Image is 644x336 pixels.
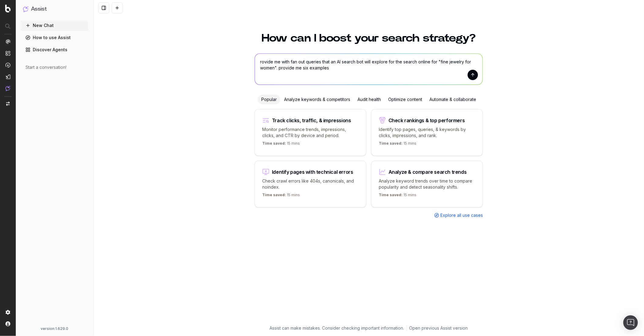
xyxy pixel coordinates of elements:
div: Open Intercom Messenger [623,315,638,330]
img: Botify logo [5,5,11,12]
img: Assist [23,6,29,12]
span: Time saved: [379,141,402,146]
div: Audit health [354,95,385,104]
span: Time saved: [262,193,286,197]
a: Open previous Assist version [409,325,468,331]
p: Identify top pages, queries, & keywords by clicks, impressions, and rank. [379,126,475,139]
div: Analyze keywords & competitors [280,95,354,104]
p: 15 mins [379,141,416,148]
p: Assist can make mistakes. Consider checking important information. [270,325,404,331]
img: Setting [5,310,10,315]
div: Optimize content [385,95,426,104]
div: Automate & collaborate [426,95,480,104]
p: 15 mins [262,193,300,200]
div: Track clicks, traffic, & impressions [272,118,351,123]
div: Identify pages with technical errors [272,170,353,174]
img: My account [5,321,10,326]
div: version: 1.629.0 [23,326,86,331]
h1: How can I boost your search strategy? [255,33,483,44]
img: Switch project [6,102,10,106]
a: How to use Assist [21,33,88,42]
div: Check rankings & top performers [388,118,465,123]
div: Analyze & compare search trends [388,170,467,174]
span: Explore all use cases [440,212,483,218]
p: 15 mins [379,193,416,200]
h1: Assist [31,5,47,13]
a: Explore all use cases [434,212,483,218]
img: Assist [5,86,10,91]
img: Analytics [5,39,10,44]
img: Activation [5,62,10,68]
p: 15 mins [262,141,300,148]
p: Monitor performance trends, impressions, clicks, and CTR by device and period. [262,126,359,139]
a: Discover Agents [21,45,88,55]
div: Popular [258,95,280,104]
button: Assist [23,5,86,13]
textarea: rovide me with fan out queries that an AI search bot will explore for the search online for "fine... [255,54,483,85]
button: New Chat [21,21,88,30]
p: Analyze keyword trends over time to compare popularity and detect seasonality shifts. [379,178,475,190]
img: Intelligence [5,51,10,56]
span: Time saved: [262,141,286,146]
div: Start a conversation! [25,64,83,70]
p: Check crawl errors like 404s, canonicals, and noindex. [262,178,359,190]
img: Studio [5,74,10,79]
span: Time saved: [379,193,402,197]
